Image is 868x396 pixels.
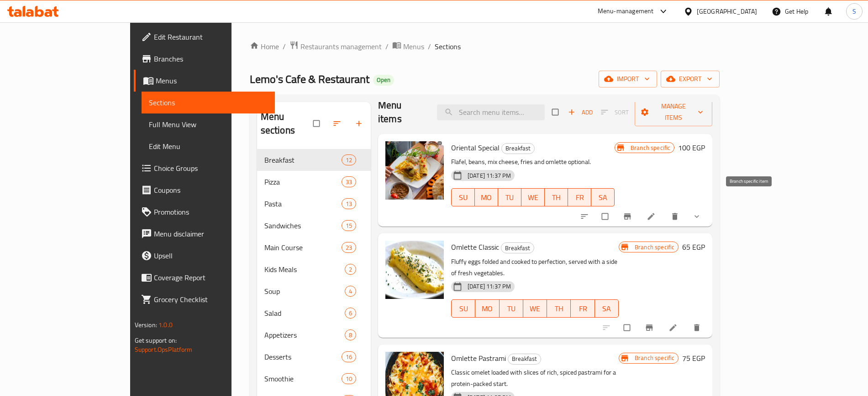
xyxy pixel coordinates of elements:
[668,73,712,85] span: export
[502,143,534,154] span: Breakfast
[566,105,595,119] span: Add item
[451,141,500,154] span: Oriental Special
[134,70,275,92] a: Menus
[154,228,268,239] span: Menu disclaimer
[627,144,674,152] span: Branch specific
[264,154,342,165] span: Breakfast
[257,149,371,171] div: Breakfast12
[697,6,757,16] div: [GEOGRAPHIC_DATA]
[551,302,567,315] span: TH
[451,299,475,318] button: SU
[591,188,615,206] button: SA
[647,212,658,221] a: Edit menu item
[300,41,382,52] span: Restaurants management
[574,206,596,226] button: sort-choices
[264,242,342,253] span: Main Course
[599,302,615,315] span: SA
[464,282,515,291] span: [DATE] 11:37 PM
[135,344,193,355] a: Support.OpsPlatform
[134,201,275,223] a: Promotions
[617,206,639,226] button: Branch-specific-item
[464,171,515,180] span: [DATE] 11:37 PM
[134,157,275,179] a: Choice Groups
[154,31,268,42] span: Edit Restaurant
[385,141,444,200] img: Oriental Special
[451,240,499,254] span: Omlette Classic
[595,105,635,119] span: Select section first
[618,319,637,336] span: Select to update
[342,243,356,252] span: 23
[437,104,545,120] input: search
[692,212,701,221] svg: Show Choices
[385,241,444,299] img: Omlette Classic
[142,113,275,135] a: Full Menu View
[500,299,523,318] button: TU
[378,98,426,126] h2: Menu items
[342,178,356,186] span: 33
[264,220,342,231] div: Sandwiches
[142,135,275,157] a: Edit Menu
[502,191,518,204] span: TU
[264,176,342,187] div: Pizza
[599,71,657,87] button: import
[682,352,705,365] h6: 75 EGP
[264,308,345,319] span: Salad
[606,73,650,85] span: import
[566,105,595,119] button: Add
[264,351,342,362] span: Desserts
[435,41,461,52] span: Sections
[852,6,856,16] span: S
[475,299,499,318] button: MO
[342,156,356,165] span: 12
[479,191,494,204] span: MO
[455,191,471,204] span: SU
[264,264,345,275] span: Kids Meals
[289,41,382,52] a: Restaurants management
[264,329,345,340] span: Appetizers
[134,179,275,201] a: Coupons
[527,302,543,315] span: WE
[327,113,349,134] span: Sort sections
[154,53,268,64] span: Branches
[687,318,709,338] button: delete
[154,250,268,261] span: Upsell
[264,198,342,209] span: Pasta
[342,351,356,362] div: items
[264,286,345,297] div: Soup
[250,69,369,89] span: Lemo's Cafe & Restaurant
[451,188,475,206] button: SU
[342,176,356,187] div: items
[642,101,705,123] span: Manage items
[342,373,356,384] div: items
[342,200,356,208] span: 13
[345,286,356,297] div: items
[455,302,472,315] span: SU
[635,98,712,126] button: Manage items
[501,242,534,253] div: Breakfast
[264,373,342,384] div: Smoothie
[134,288,275,310] a: Grocery Checklist
[479,302,495,315] span: MO
[596,208,615,225] span: Select to update
[631,354,678,362] span: Branch specific
[373,75,394,86] div: Open
[257,368,371,390] div: Smoothie10
[345,287,356,296] span: 4
[154,185,268,195] span: Coupons
[548,191,564,204] span: TH
[158,319,173,331] span: 1.0.0
[523,299,547,318] button: WE
[308,115,327,132] span: Select all sections
[501,143,535,154] div: Breakfast
[574,302,591,315] span: FR
[682,241,705,253] h6: 65 EGP
[595,191,611,204] span: SA
[595,299,619,318] button: SA
[687,206,709,226] button: show more
[342,353,356,361] span: 16
[451,256,619,279] p: Fluffy eggs folded and cooked to perfection, served with a side of fresh vegetables.
[508,354,541,364] span: Breakfast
